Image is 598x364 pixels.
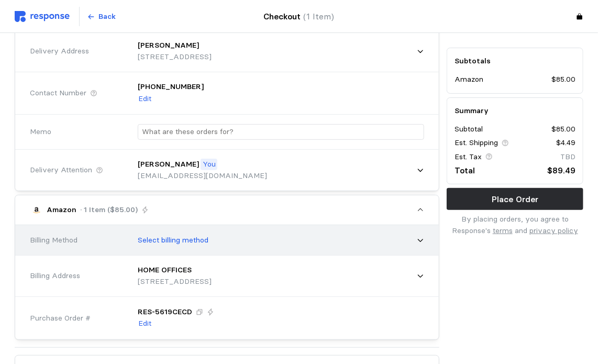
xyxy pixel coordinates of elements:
h4: Checkout [264,10,335,23]
span: Contact Number [30,87,86,99]
p: Subtotal [455,124,483,135]
p: Amazon [455,74,483,86]
p: [PERSON_NAME] [138,159,199,170]
img: svg%3e [15,11,70,22]
p: Back [99,11,116,23]
p: $85.00 [551,74,575,86]
button: Amazon· 1 Item ($85.00) [15,195,439,225]
h5: Summary [455,105,575,116]
p: Edit [138,93,151,105]
p: Select billing method [138,235,208,246]
p: By placing orders, you agree to Response's and [447,214,583,236]
p: [EMAIL_ADDRESS][DOMAIN_NAME] [138,170,267,182]
span: Memo [30,126,51,138]
p: Est. Shipping [455,138,498,149]
span: Delivery Attention [30,164,92,176]
div: Amazon· 1 Item ($85.00) [15,225,439,339]
input: What are these orders for? [142,125,420,140]
p: RES-5619CECD [138,306,192,318]
p: HOME OFFICES [138,264,192,276]
p: Amazon [47,204,76,216]
span: (1 Item) [304,12,335,21]
span: Delivery Address [30,46,89,57]
p: Edit [138,318,151,329]
p: $89.49 [547,164,575,177]
p: [PERSON_NAME] [138,40,199,51]
button: Place Order [447,188,583,210]
p: $4.49 [556,138,575,149]
button: Edit [138,93,152,105]
p: Place Order [492,193,538,206]
button: Edit [138,317,152,330]
span: Purchase Order # [30,313,91,324]
p: You [203,159,216,170]
p: Total [455,164,475,177]
span: Billing Method [30,235,77,246]
p: $85.00 [551,124,575,135]
button: Back [81,7,122,27]
span: Billing Address [30,270,80,282]
p: [PHONE_NUMBER] [138,81,204,93]
p: Est. Tax [455,151,482,163]
a: privacy policy [529,226,578,235]
p: TBD [560,151,575,163]
p: [STREET_ADDRESS] [138,276,212,288]
p: [STREET_ADDRESS] [138,51,212,63]
a: terms [493,226,513,235]
p: · 1 Item ($85.00) [80,204,138,216]
h5: Subtotals [455,56,575,67]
